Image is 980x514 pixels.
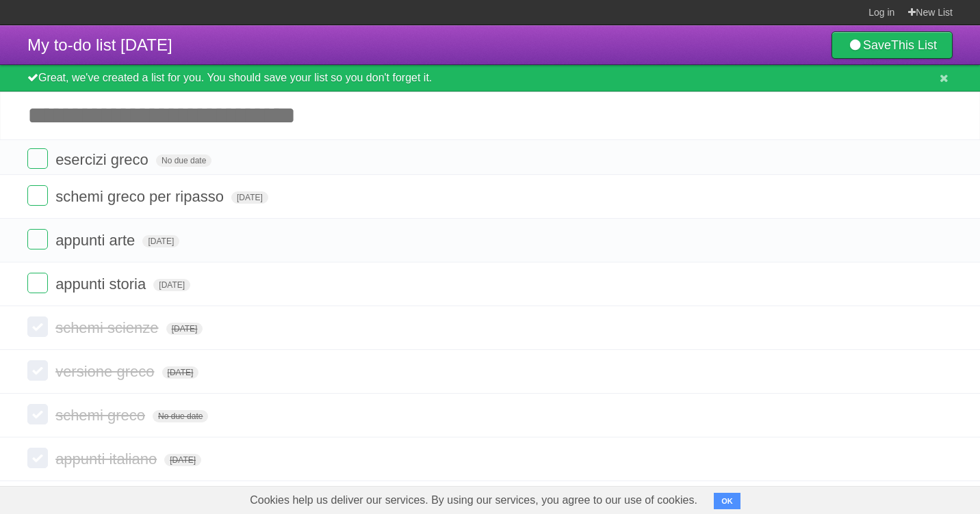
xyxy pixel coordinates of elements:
a: SaveThis List [831,31,953,59]
span: schemi greco [55,407,149,424]
span: [DATE] [153,279,190,291]
label: Done [27,316,48,337]
span: appunti arte [55,232,138,249]
span: [DATE] [231,191,268,204]
span: schemi scienze [55,319,162,336]
label: Done [27,448,48,468]
span: [DATE] [162,366,199,379]
span: [DATE] [166,323,203,335]
span: No due date [153,410,208,422]
span: No due date [156,154,211,167]
label: Done [27,148,48,169]
span: esercizi greco [55,151,152,168]
label: Done [27,360,48,381]
span: Cookies help us deliver our services. By using our services, you agree to our use of cookies. [236,487,711,514]
span: versione greco [55,363,157,380]
button: OK [714,493,740,509]
b: This List [891,38,937,52]
span: appunti storia [55,275,149,293]
span: [DATE] [164,454,201,466]
span: My to-do list [DATE] [27,36,172,54]
label: Done [27,185,48,206]
label: Done [27,229,48,249]
span: [DATE] [142,235,179,247]
span: appunti italiano [55,450,160,468]
span: schemi greco per ripasso [55,188,227,205]
label: Done [27,273,48,293]
label: Done [27,404,48,424]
